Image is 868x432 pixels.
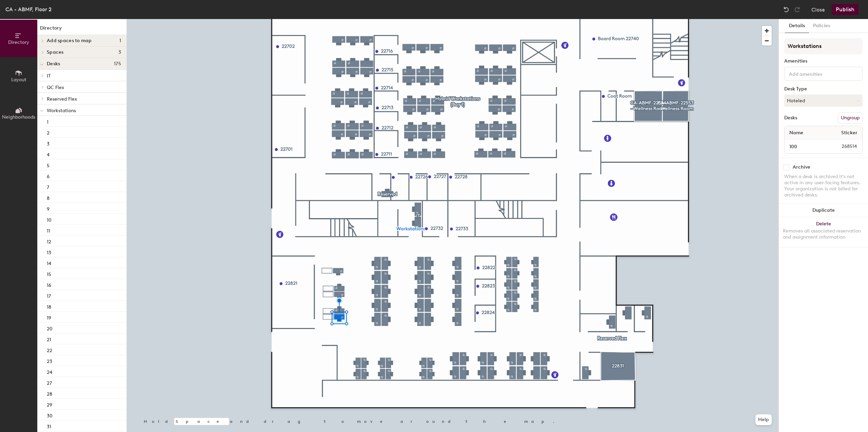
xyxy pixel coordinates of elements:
span: 175 [114,61,121,67]
p: 13 [47,248,51,256]
button: Close [811,4,825,15]
button: Details [785,19,809,33]
p: 7 [47,183,49,190]
span: Sticker [838,127,861,139]
p: 22 [47,346,52,353]
p: 6 [47,172,50,179]
img: Undo [783,6,790,13]
span: 268514 [825,143,861,150]
p: 29 [47,400,52,408]
p: 5 [47,161,50,169]
p: 8 [47,193,50,201]
p: 28 [47,389,52,397]
span: Workstations [47,108,76,114]
p: 1 [47,117,48,125]
button: Policies [809,19,834,33]
p: 16 [47,280,51,288]
p: 12 [47,237,51,245]
span: Reserved Flex [47,96,77,102]
p: 2 [47,128,50,136]
p: 17 [47,291,51,299]
span: QC Flex [47,85,64,90]
div: CA - ABMF, Floor 2 [5,5,52,14]
img: Redo [794,6,801,13]
p: 9 [47,204,50,212]
button: Ungroup [838,112,863,124]
button: Help [755,414,772,425]
span: Add spaces to map [47,38,92,44]
button: Hoteled [784,94,863,107]
span: Layout [11,77,26,83]
button: Publish [832,4,859,15]
p: 18 [47,302,51,310]
p: 19 [47,313,51,321]
span: 3 [118,50,121,55]
h1: Directory [37,24,126,35]
span: Desks [47,61,60,67]
p: 20 [47,324,53,332]
p: 11 [47,226,50,234]
p: 27 [47,378,52,386]
p: 4 [47,150,50,158]
div: When a desk is archived it's not active in any user-facing features. Your organization is not bil... [784,174,863,198]
p: 24 [47,367,52,375]
span: 1 [119,38,121,44]
p: 31 [47,422,51,430]
div: Amenities [784,58,863,64]
p: 30 [47,411,53,419]
span: Spaces [47,50,64,55]
p: 3 [47,139,50,147]
p: 23 [47,357,52,364]
span: Directory [8,39,29,45]
input: Add amenities [788,69,849,77]
p: 15 [47,270,51,277]
div: Desks [784,115,797,121]
input: Unnamed desk [786,142,825,151]
button: Duplicate [779,204,868,217]
p: 21 [47,335,51,343]
button: DeleteRemoves all associated reservation and assignment information [779,217,868,247]
div: Removes all associated reservation and assignment information [783,228,864,240]
span: Name [786,127,807,139]
span: IT [47,73,51,79]
p: 10 [47,215,52,223]
p: 14 [47,259,51,266]
div: Archive [793,165,810,170]
div: Desk Type [784,86,863,92]
span: Neighborhoods [2,114,35,120]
